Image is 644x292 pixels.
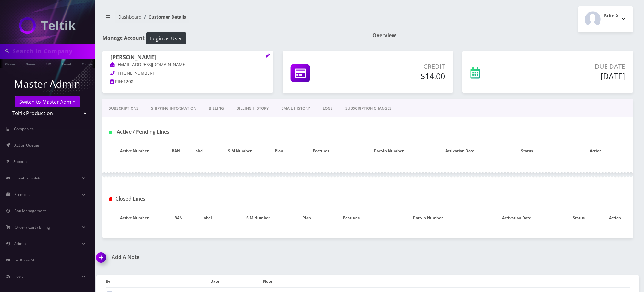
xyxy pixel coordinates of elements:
[109,196,275,202] h1: Closed Lines
[102,142,166,160] th: Active Number
[473,209,560,227] th: Activation Date
[14,126,34,131] span: Companies
[353,142,425,160] th: Port-In Number
[597,209,633,227] th: Action
[14,257,36,263] span: Go Know API
[14,175,42,181] span: Email Template
[59,59,74,68] a: Email
[525,62,625,71] p: Due Date
[578,6,633,32] button: Brite X
[166,142,186,160] th: BAN
[14,274,24,279] span: Tools
[15,225,50,230] span: Order / Cart / Billing
[294,209,320,227] th: Plan
[145,34,186,41] a: Login as User
[102,99,145,118] a: Subscriptions
[19,17,76,34] img: Teltik Production
[359,71,445,81] h5: $14.00
[202,99,230,118] a: Billing
[123,79,133,85] span: 1208
[109,197,112,201] img: Closed Lines
[316,99,339,118] a: LOGS
[339,99,398,118] a: SUBSCRIPTION CHANGES
[145,99,202,118] a: Shipping Information
[102,209,166,227] th: Active Number
[191,209,222,227] th: Label
[425,142,495,160] th: Activation Date
[211,142,269,160] th: SIM Number
[275,99,316,118] a: EMAIL HISTORY
[383,209,473,227] th: Port-In Number
[109,131,112,134] img: Active / Pending Lines
[13,159,27,164] span: Support
[230,99,275,118] a: Billing History
[146,32,186,44] button: Login as User
[106,275,210,287] th: By
[96,254,363,260] a: Add A Note
[116,70,154,76] span: [PHONE_NUMBER]
[118,14,142,20] a: Dashboard
[2,59,18,68] a: Phone
[525,71,625,81] h5: [DATE]
[14,143,40,148] span: Action Queues
[559,142,633,160] th: Action
[102,10,363,28] nav: breadcrumb
[186,142,211,160] th: Label
[79,59,100,68] a: Company
[14,241,26,246] span: Admin
[15,96,80,107] a: Switch to Master Admin
[359,62,445,71] p: Credit
[289,142,353,160] th: Features
[210,275,263,287] th: Date
[43,59,55,68] a: SIM
[166,209,191,227] th: BAN
[109,129,275,135] h1: Active / Pending Lines
[560,209,597,227] th: Status
[110,54,265,61] h1: [PERSON_NAME]
[110,62,186,68] a: [EMAIL_ADDRESS][DOMAIN_NAME]
[263,275,630,287] th: Note
[269,142,289,160] th: Plan
[13,45,93,57] input: Search in Company
[14,192,30,197] span: Products
[102,32,363,44] h1: Manage Account
[604,13,618,19] h2: Brite X
[22,59,38,68] a: Name
[110,79,123,85] a: PIN:
[495,142,559,160] th: Status
[319,209,383,227] th: Features
[372,32,633,38] h1: Overview
[142,14,186,20] li: Customer Details
[14,208,46,213] span: Ban Management
[222,209,294,227] th: SIM Number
